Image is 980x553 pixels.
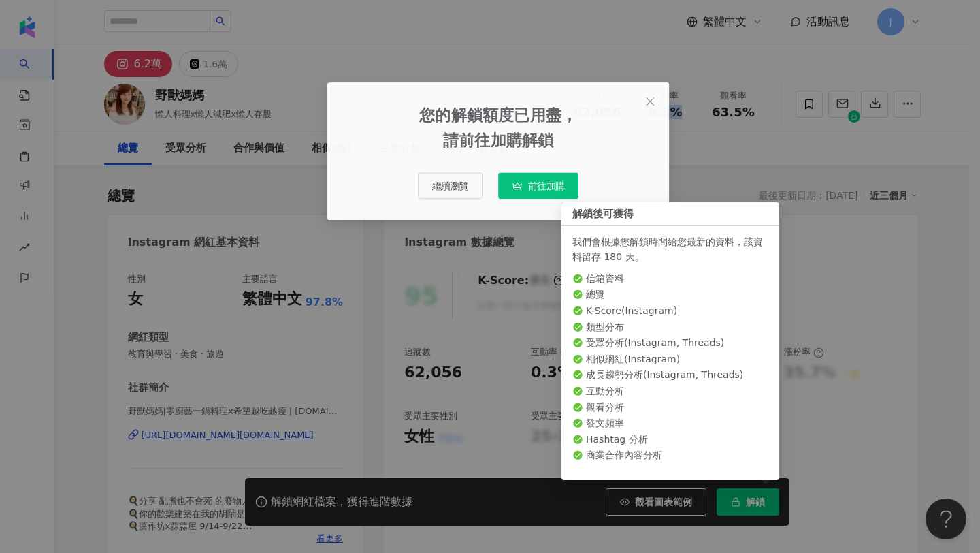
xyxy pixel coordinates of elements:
[572,336,768,350] li: 受眾分析 ( Instagram, Threads )
[572,353,768,366] li: 相似網紅 ( Instagram )
[634,74,661,101] button: Close
[642,82,653,93] span: close
[572,385,768,398] li: 互動分析
[421,170,459,180] span: 繼續瀏覽
[561,202,779,226] div: 解鎖後可獲得
[572,288,768,302] li: 總覽
[572,401,768,415] li: 觀看分析
[572,433,768,447] li: Hashtag 分析
[572,304,768,318] li: K-Score ( Instagram )
[407,161,474,189] button: 繼續瀏覽
[490,170,573,180] a: 前往加購
[408,90,572,141] div: 您的解鎖額度已用盡， 請前往加購解鎖
[572,417,768,430] li: 發文頻率
[572,321,768,334] li: 類型分布
[572,449,768,462] li: 商業合作內容分析
[572,368,768,382] li: 成長趨勢分析 ( Instagram, Threads )
[521,170,559,180] span: 前往加購
[490,161,573,189] button: 前往加購
[572,234,768,264] div: 我們會根據您解鎖時間給您最新的資料，該資料留存 180 天。
[572,272,768,286] li: 信箱資料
